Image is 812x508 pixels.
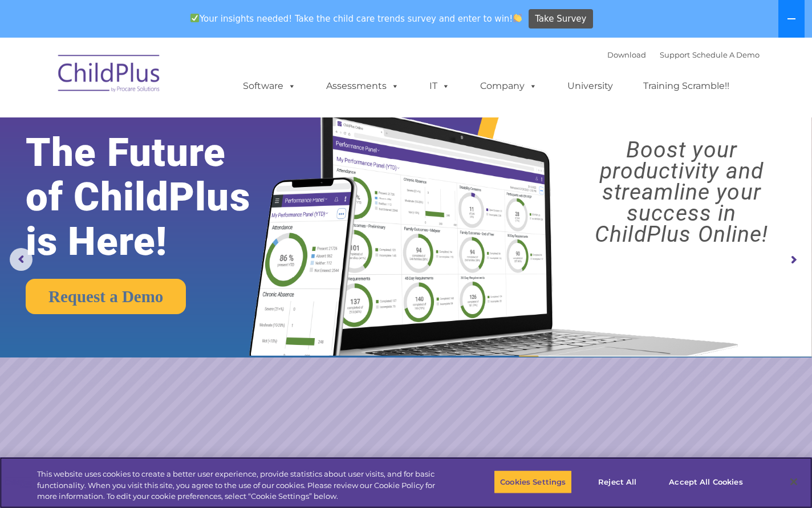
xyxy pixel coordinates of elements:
button: Cookies Settings [494,470,572,494]
img: 👏 [513,14,522,22]
span: Your insights needed! Take the child care trends survey and enter to win! [185,7,527,30]
button: Accept All Cookies [663,470,749,494]
a: Download [607,50,646,59]
rs-layer: Boost your productivity and streamline your success in ChildPlus Online! [561,140,802,245]
a: Schedule A Demo [692,50,760,59]
a: Assessments [315,75,411,97]
img: ChildPlus by Procare Solutions [52,47,167,104]
a: Software [232,75,307,97]
a: Take Survey [529,9,593,29]
img: ✅ [190,14,199,22]
a: Training Scramble!! [632,75,741,97]
button: Close [781,469,806,494]
a: Request a Demo [26,279,186,314]
span: Last name [159,75,193,84]
a: University [556,75,624,97]
a: Support [660,50,690,59]
font: | [607,50,760,59]
button: Reject All [582,470,653,494]
span: Take Survey [535,9,586,29]
rs-layer: The Future of ChildPlus is Here! [26,131,285,264]
a: Company [469,75,549,97]
a: IT [418,75,461,97]
div: This website uses cookies to create a better user experience, provide statistics about user visit... [37,469,446,502]
span: Phone number [159,122,207,131]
